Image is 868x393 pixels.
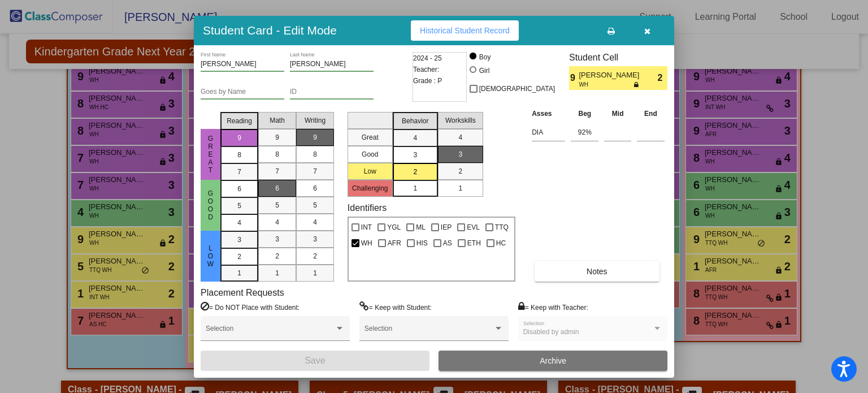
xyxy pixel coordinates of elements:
span: 8 [313,149,317,159]
span: 8 [275,149,279,159]
span: EVL [467,221,480,234]
span: ML [416,221,426,234]
span: Reading [227,116,252,126]
span: 2 [237,252,241,262]
th: Asses [529,107,568,120]
span: WH [579,80,633,89]
th: Beg [568,107,601,120]
input: assessment [532,124,565,141]
span: Save [305,356,325,365]
span: IEP [441,221,452,234]
span: Math [270,115,285,126]
th: End [634,107,667,120]
span: AS [443,236,452,250]
span: 7 [237,167,241,177]
span: 9 [237,133,241,143]
div: Boy [479,52,491,62]
span: 4 [313,217,317,227]
span: 1 [275,268,279,278]
label: Placement Requests [201,287,284,298]
span: [DEMOGRAPHIC_DATA] [479,82,555,96]
span: 9 [569,71,579,85]
span: 7 [275,166,279,176]
span: Teacher: [413,64,439,75]
span: 3 [458,149,462,159]
label: = Keep with Student: [359,301,432,313]
span: 4 [458,132,462,142]
span: WH [361,236,372,250]
label: Identifiers [348,202,387,213]
span: 3 [237,235,241,245]
span: 9 [275,132,279,142]
span: Behavior [402,116,428,126]
span: 1 [413,183,417,193]
h3: Student Card - Edit Mode [203,23,337,37]
span: 2 [275,251,279,261]
span: Great [206,135,216,174]
span: Writing [305,115,325,126]
div: Girl [479,66,490,76]
span: 4 [237,218,241,228]
span: INT [361,221,372,234]
span: 6 [237,184,241,194]
span: 1 [313,268,317,278]
th: Mid [601,107,634,120]
span: Grade : P [413,75,442,87]
button: Save [201,351,429,371]
span: 6 [275,183,279,193]
span: 6 [313,183,317,193]
span: 2 [658,71,667,85]
span: 4 [275,217,279,227]
button: Notes [535,261,659,282]
button: Historical Student Record [411,20,519,41]
span: 2 [313,251,317,261]
span: 1 [237,268,241,278]
span: 2 [458,166,462,176]
span: 3 [275,234,279,244]
span: ETH [467,236,481,250]
span: Disabled by admin [523,328,579,336]
label: = Do NOT Place with Student: [201,301,300,313]
span: 1 [458,183,462,193]
span: 4 [413,133,417,143]
button: Archive [439,351,667,371]
span: 5 [313,200,317,210]
span: 2 [413,167,417,177]
span: 5 [237,201,241,211]
span: 3 [413,150,417,160]
span: 3 [313,234,317,244]
span: AFR [388,236,401,250]
span: Workskills [445,115,476,126]
span: 9 [313,132,317,142]
span: 2024 - 25 [413,53,442,64]
span: 7 [313,166,317,176]
span: TTQ [495,221,509,234]
label: = Keep with Teacher: [518,301,588,313]
span: Historical Student Record [420,26,510,35]
span: 8 [237,150,241,160]
span: YGL [387,221,401,234]
h3: Student Cell [569,52,667,63]
span: Notes [587,267,607,276]
span: Good [206,189,216,221]
span: HC [496,236,506,250]
span: HIS [416,236,428,250]
span: Low [206,244,216,268]
span: 5 [275,200,279,210]
span: [PERSON_NAME] [579,70,641,81]
span: Archive [540,356,566,365]
input: goes by name [201,88,284,96]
